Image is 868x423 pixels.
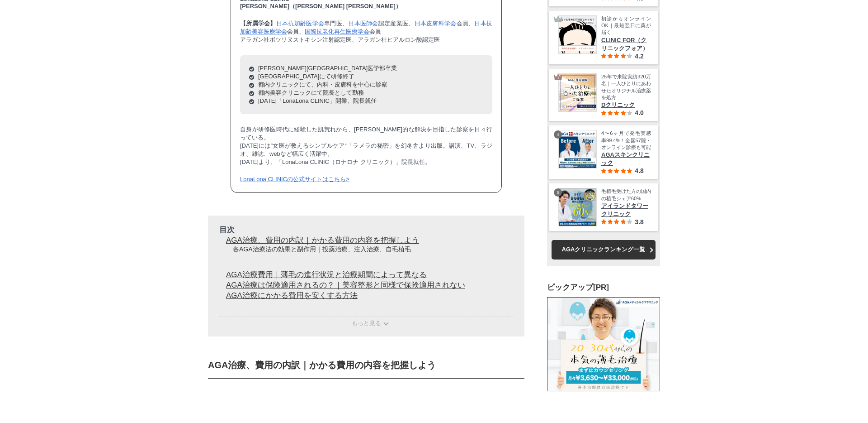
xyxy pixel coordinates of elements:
[547,297,660,391] img: AGAメディカルケアクリニック
[233,245,411,253] a: 各AGA治療法の効果と副作用｜投薬治療、注入治療、自毛植毛
[219,225,513,235] p: 目次
[249,89,483,97] li: 都内美容クリニックにて院長として勤務
[276,20,324,27] a: 日本抗加齢医学会 (opens in a new tab)
[601,101,651,109] span: Dクリニック
[249,97,483,105] li: [DATE]「LonaLona CLINIC」開業、院長就任
[635,218,643,226] span: 3.8
[249,81,483,89] li: 都内クリニックにて、内科・皮膚科を中心に診察
[601,73,651,101] span: 25年で来院実績320万名｜一人ひとりにあわせたオリジナル治療薬を処方
[558,130,651,174] a: AGAスキンクリニック 4〜6ヶ月で発毛実感率99.4%！全国57院・オンライン診療も可能 AGAスキンクリニック 4.8
[559,74,596,111] img: Dクリニック
[226,270,427,279] a: AGA治療費用｜薄毛の進行状況と治療期間によって異なる
[240,19,492,44] p: 専門医、 認定産業医、 会員、 会員、 会員 アラガン社ボツリヌストキシン注射認定医、アラガン社ヒアルロン酸認定医
[558,73,651,117] a: Dクリニック 25年で来院実績320万名｜一人ひとりにあわせたオリジナル治療薬を処方 Dクリニック 4.0
[240,176,349,183] a: LonaLona CLINICの公式サイトは￼こちら (opens in a new tab)
[415,20,457,27] a: 日本皮膚科学会 (opens in a new tab)
[249,64,483,72] li: [PERSON_NAME][GEOGRAPHIC_DATA]医学部卒業
[558,15,651,60] a: クリニックフォア 初診からオンラインOK｜最短翌日に薬が届く CLINIC FOR（クリニックフォア） 4.2
[352,320,381,327] span: もっと見る
[601,130,651,151] span: 4〜6ヶ月で発毛実感率99.4%！全国57院・オンライン診療も可能
[305,28,369,35] a: 国際抗老化再生医療学会 (opens in a new tab)
[559,130,596,168] img: AGAスキンクリニック
[208,360,436,370] span: AGA治療、費用の内訳｜かかる費用の内容を把握しよう
[552,240,656,259] a: AGAクリニックランキング一覧
[226,281,465,289] a: AGA治療は保険適用されるの？｜美容整形と同様で保険適用されない
[249,72,483,81] li: [GEOGRAPHIC_DATA]にて研修終了
[601,202,651,218] span: アイランドタワークリニック
[601,188,651,202] span: 毛植毛受けた方の国内の植毛シェア60%
[635,53,643,60] span: 4.2
[559,16,596,53] img: クリニックフォア
[226,291,358,300] a: AGA治療にかかる費用を安くする方法
[601,151,651,167] span: AGAスキンクリニック
[559,188,596,226] img: アイランドタワークリニック
[635,109,643,116] span: 4.0
[558,188,651,226] a: アイランドタワークリニック 毛植毛受けた方の国内の植毛シェア60% アイランドタワークリニック 3.8
[240,3,401,10] strong: [PERSON_NAME]（[PERSON_NAME] [PERSON_NAME]）
[547,282,660,293] h3: ピックアップ[PR]
[348,20,378,27] a: 日本医師会 (opens in a new tab)
[240,20,276,27] strong: 【所属学会】
[635,167,643,174] span: 4.8
[240,125,492,166] p: 自身が研修医時代に経験した肌荒れから、[PERSON_NAME]的な解決を目指した診察を日々行っている。 [DATE]には”女医が教えるシンプルケア“「ラメラの秘密」を幻冬舎より出版。講演、TV...
[601,36,651,53] span: CLINIC FOR（クリニックフォア）
[226,236,419,245] a: AGA治療、費用の内訳｜かかる費用の内容を把握しよう
[601,15,651,36] span: 初診からオンラインOK｜最短翌日に薬が届く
